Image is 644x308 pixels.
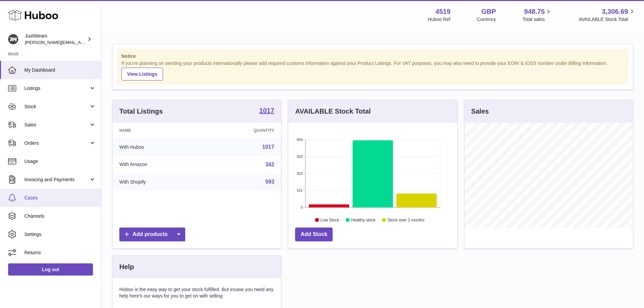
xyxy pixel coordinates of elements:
td: With Shopify [113,173,205,191]
span: Returns [24,250,96,256]
h3: Sales [471,107,489,116]
span: Orders [24,140,89,146]
h3: Help [119,262,134,271]
div: JustWears [25,33,86,46]
span: My Dashboard [24,67,96,73]
a: Add Stock [295,228,333,241]
span: Settings [24,231,96,238]
a: 342 [265,162,275,167]
span: 948.75 [524,7,545,16]
span: AVAILABLE Stock Total [579,16,636,23]
span: Invoicing and Payments [24,176,89,183]
a: 1017 [259,107,275,115]
a: Log out [8,263,93,276]
text: 303 [296,155,303,159]
div: If you're planning on sending your products internationally please add required customs informati... [121,60,624,80]
strong: GBP [481,7,496,16]
span: Listings [24,85,89,92]
strong: 4519 [435,7,451,16]
img: josh@just-wears.com [8,34,18,44]
text: Low Stock [320,217,339,222]
div: Huboo Ref [428,16,451,23]
text: Healthy stock [351,217,376,222]
a: 3,306.69 AVAILABLE Stock Total [579,7,636,23]
text: 101 [296,188,303,192]
a: 593 [265,179,275,185]
strong: 1017 [259,107,275,114]
text: 202 [296,171,303,175]
span: Total sales [522,16,552,23]
th: Name [113,123,205,138]
strong: Notice [121,53,624,60]
span: Channels [24,213,96,219]
a: View Listings [121,68,163,80]
a: 948.75 Total sales [522,7,552,23]
text: 0 [301,205,303,209]
th: Quantity [205,123,281,138]
span: Stock [24,103,89,110]
span: Usage [24,158,96,165]
span: [PERSON_NAME][EMAIL_ADDRESS][DOMAIN_NAME] [25,40,136,45]
a: 1017 [262,144,275,150]
h3: Total Listings [119,107,163,116]
td: With Huboo [113,138,205,156]
p: Huboo is the easy way to get your stock fulfilled. But incase you need any help here's our ways f... [119,286,274,299]
div: Currency [477,16,496,23]
span: Sales [24,122,89,128]
td: With Amazon [113,156,205,173]
a: Add products [119,228,185,241]
text: 404 [296,138,303,142]
span: Cases [24,195,96,201]
text: Stock over 2 months [388,217,425,222]
h3: AVAILABLE Stock Total [295,107,371,116]
span: 3,306.69 [602,7,628,16]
